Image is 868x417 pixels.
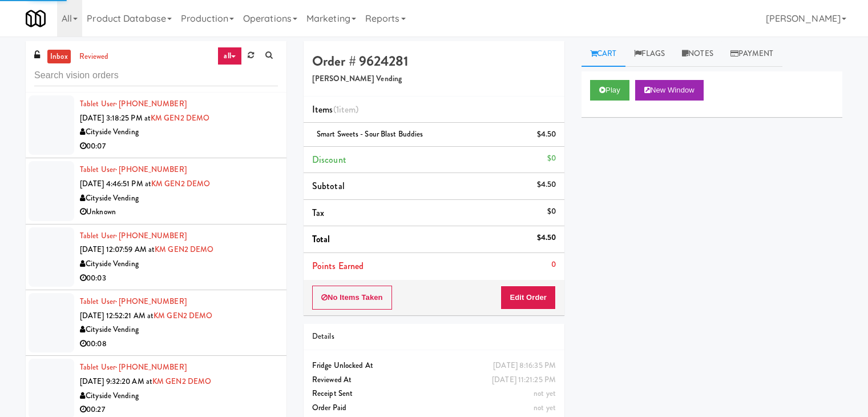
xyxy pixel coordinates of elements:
[312,232,330,246] span: Total
[115,164,187,175] span: · [PHONE_NUMBER]
[537,178,556,192] div: $4.50
[217,47,241,65] a: all
[80,403,278,417] div: 00:27
[635,80,704,101] button: New Window
[80,113,151,123] span: [DATE] 3:18:25 PM at
[80,296,187,307] a: Tablet User· [PHONE_NUMBER]
[551,258,556,272] div: 0
[80,323,278,337] div: Cityside Vending
[80,205,278,219] div: Unknown
[333,103,359,116] span: (1 )
[34,65,278,86] input: Search vision orders
[80,164,187,175] a: Tablet User· [PHONE_NUMBER]
[537,127,556,142] div: $4.50
[80,244,155,255] span: [DATE] 12:07:59 AM at
[625,41,674,67] a: Flags
[151,113,209,123] a: KM GEN2 DEMO
[26,224,286,290] li: Tablet User· [PHONE_NUMBER][DATE] 12:07:59 AM atKM GEN2 DEMOCityside Vending00:03
[26,93,286,158] li: Tablet User· [PHONE_NUMBER][DATE] 3:18:25 PM atKM GEN2 DEMOCityside Vending00:07
[115,230,187,241] span: · [PHONE_NUMBER]
[80,139,278,154] div: 00:07
[312,103,358,116] span: Items
[151,178,210,189] a: KM GEN2 DEMO
[80,125,278,139] div: Cityside Vending
[582,41,625,67] a: Cart
[80,310,154,321] span: [DATE] 12:52:21 AM at
[492,373,556,387] div: [DATE] 11:21:25 PM
[26,290,286,356] li: Tablet User· [PHONE_NUMBER][DATE] 12:52:21 AM atKM GEN2 DEMOCityside Vending00:08
[154,310,212,321] a: KM GEN2 DEMO
[312,259,364,272] span: Points Earned
[339,103,356,116] ng-pluralize: item
[80,191,278,206] div: Cityside Vending
[312,206,324,219] span: Tax
[115,98,187,109] span: · [PHONE_NUMBER]
[312,359,556,373] div: Fridge Unlocked At
[80,389,278,403] div: Cityside Vending
[115,296,187,307] span: · [PHONE_NUMBER]
[155,244,213,255] a: KM GEN2 DEMO
[26,158,286,224] li: Tablet User· [PHONE_NUMBER][DATE] 4:46:51 PM atKM GEN2 DEMOCityside VendingUnknown
[76,50,112,64] a: reviewed
[152,376,211,387] a: KM GEN2 DEMO
[80,376,152,387] span: [DATE] 9:32:20 AM at
[312,153,346,166] span: Discount
[80,230,187,241] a: Tablet User· [PHONE_NUMBER]
[312,373,556,387] div: Reviewed At
[547,205,556,219] div: $0
[80,98,187,109] a: Tablet User· [PHONE_NUMBER]
[534,388,556,399] span: not yet
[312,54,556,69] h4: Order # 9624281
[590,80,629,101] button: Play
[80,271,278,286] div: 00:03
[493,359,556,373] div: [DATE] 8:16:35 PM
[312,387,556,401] div: Receipt Sent
[80,257,278,271] div: Cityside Vending
[317,129,423,139] span: Smart Sweets - Sour Blast Buddies
[312,75,556,83] h5: [PERSON_NAME] Vending
[312,401,556,415] div: Order Paid
[312,179,345,193] span: Subtotal
[500,286,556,310] button: Edit Order
[80,362,187,372] a: Tablet User· [PHONE_NUMBER]
[47,50,71,64] a: inbox
[547,151,556,166] div: $0
[312,330,556,344] div: Details
[312,286,392,310] button: No Items Taken
[537,231,556,245] div: $4.50
[722,41,782,67] a: Payment
[80,178,151,189] span: [DATE] 4:46:51 PM at
[673,41,722,67] a: Notes
[115,362,187,372] span: · [PHONE_NUMBER]
[26,9,46,29] img: Micromart
[534,402,556,413] span: not yet
[80,337,278,351] div: 00:08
